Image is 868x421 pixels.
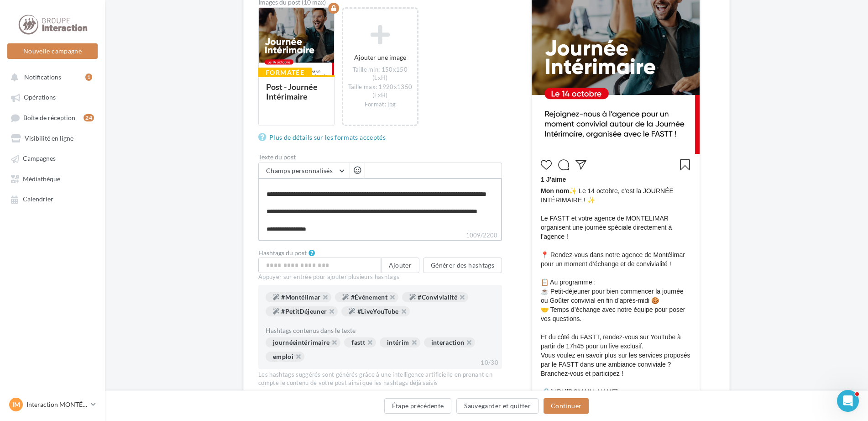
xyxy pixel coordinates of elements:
[24,73,61,81] span: Notifications
[266,167,333,174] span: Champs personnalisés
[258,231,502,241] label: 1009/2200
[12,400,20,409] span: IM
[558,159,569,170] svg: Commenter
[85,74,92,81] div: 1
[26,400,87,409] p: Interaction MONTÉLIMAR
[456,398,539,414] button: Sauvegarder et quitter
[258,68,312,78] div: Formatée
[344,337,376,347] div: fastt
[544,398,589,414] button: Continuer
[23,155,56,163] span: Campagnes
[680,159,690,170] svg: Enregistrer
[341,306,410,316] div: #LiveYouTube
[7,43,98,59] button: Nouvelle campagne
[5,109,99,126] a: Boîte de réception24
[424,337,476,347] div: interaction
[380,337,420,347] div: intérim
[384,398,452,414] button: Étape précédente
[23,195,53,203] span: Calendrier
[266,292,331,302] div: #Montélimar
[402,292,468,302] div: #Convivialité
[266,352,304,362] div: emploi
[258,371,502,387] div: Les hashtags suggérés sont générés grâce à une intelligence artificielle en prenant en compte le ...
[541,175,690,186] div: 1 J’aime
[5,150,99,166] a: Campagnes
[84,114,94,121] div: 24
[258,250,307,256] label: Hashtags du post
[335,292,398,302] div: #Événement
[258,132,389,143] a: Plus de détails sur les formats acceptés
[541,159,552,170] svg: J’aime
[23,114,75,121] span: Boîte de réception
[7,396,98,413] a: IM Interaction MONTÉLIMAR
[266,327,495,334] div: Hashtags contenus dans le texte
[5,130,99,146] a: Visibilité en ligne
[477,357,502,369] div: 10/30
[381,258,419,273] button: Ajouter
[423,258,502,273] button: Générer des hashtags
[259,163,350,179] button: Champs personnalisés
[25,134,73,142] span: Visibilité en ligne
[266,337,340,347] div: journéeintérimaire
[837,390,859,412] iframe: Intercom live chat
[24,94,56,101] span: Opérations
[23,175,60,183] span: Médiathèque
[541,187,569,195] span: Mon nom
[5,68,96,85] button: Notifications 1
[258,154,502,160] label: Texte du post
[575,159,586,170] svg: Partager la publication
[5,170,99,187] a: Médiathèque
[258,273,502,281] div: Appuyer sur entrée pour ajouter plusieurs hashtags
[266,306,338,316] div: #PetitDéjeuner
[5,190,99,207] a: Calendrier
[5,89,99,105] a: Opérations
[266,82,318,101] div: Post - Journée Intérimaire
